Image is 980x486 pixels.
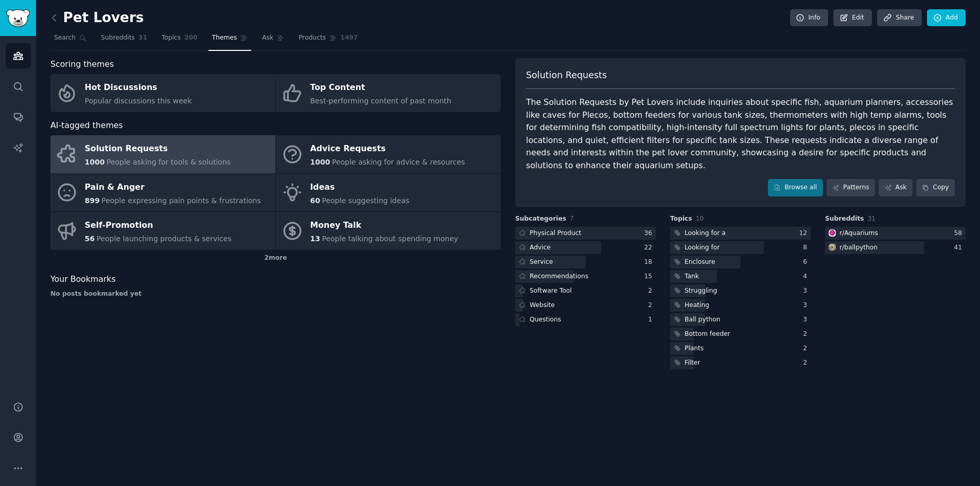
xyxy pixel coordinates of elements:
div: 6 [803,258,811,267]
a: Bottom feeder2 [670,328,811,340]
div: 2 [648,301,656,310]
a: Looking for8 [670,241,811,254]
a: Ask [879,179,913,196]
a: Hot DiscussionsPopular discussions this week [50,74,275,112]
div: 4 [803,272,811,281]
a: Service18 [515,256,656,268]
div: Self-Promotion [85,218,232,234]
span: Subreddits [825,214,864,224]
div: 3 [803,315,811,325]
a: Ideas60People suggesting ideas [276,174,501,212]
a: Plants2 [670,342,811,355]
span: Your Bookmarks [50,273,116,286]
a: Website2 [515,299,656,312]
span: People suggesting ideas [322,196,409,205]
a: Pain & Anger899People expressing pain points & frustrations [50,174,275,212]
a: Themes [208,30,252,51]
div: 36 [644,229,656,238]
div: Filter [685,358,700,368]
a: Software Tool2 [515,284,656,297]
span: 899 [85,196,100,205]
div: Looking for a [685,229,726,238]
a: Patterns [827,179,875,196]
span: People talking about spending money [322,235,458,243]
span: People asking for advice & resources [332,158,465,166]
div: Physical Product [530,229,581,238]
span: 1000 [310,158,330,166]
a: Top ContentBest-performing content of past month [276,74,501,112]
button: Copy [916,179,955,196]
img: ballpython [829,244,836,251]
div: Heating [685,301,709,310]
span: 13 [310,235,320,243]
span: 60 [310,196,320,205]
div: 2 [803,358,811,368]
a: Looking for a12 [670,227,811,240]
div: Hot Discussions [85,80,192,96]
div: Struggling [685,286,717,296]
span: People launching products & services [96,235,231,243]
a: Struggling3 [670,284,811,297]
span: People asking for tools & solutions [107,158,231,166]
span: 200 [184,33,198,43]
a: Browse all [768,179,823,196]
div: Pain & Anger [85,179,261,195]
div: Top Content [310,80,451,96]
span: Scoring themes [50,58,114,71]
div: 41 [954,243,966,253]
div: Solution Requests [85,141,231,157]
span: 31 [138,33,147,43]
a: Recommendations15 [515,270,656,283]
div: Tank [685,272,699,281]
div: Plants [685,344,704,353]
div: 22 [644,243,656,253]
span: 31 [868,215,876,222]
span: Topics [670,214,692,224]
span: 56 [85,235,95,243]
a: Aquariumsr/Aquariums58 [825,227,966,240]
a: Search [50,30,90,51]
img: GummySearch logo [6,9,30,27]
span: Topics [162,33,181,43]
div: r/ Aquariums [839,229,878,238]
div: Service [530,258,553,267]
div: 2 more [50,250,501,266]
div: 8 [803,243,811,253]
div: 2 [803,344,811,353]
div: Ball python [685,315,720,325]
a: ballpythonr/ballpython41 [825,241,966,254]
h2: Pet Lovers [50,10,144,26]
div: Advice Requests [310,141,465,157]
div: Software Tool [530,286,572,296]
a: Info [790,9,828,27]
a: Self-Promotion56People launching products & services [50,212,275,250]
span: Subreddits [101,33,135,43]
div: 2 [803,330,811,339]
span: Best-performing content of past month [310,97,451,105]
a: Enclosure6 [670,256,811,268]
div: Advice [530,243,551,253]
div: 15 [644,272,656,281]
a: Physical Product36 [515,227,656,240]
div: 18 [644,258,656,267]
a: Ask [258,30,288,51]
div: Bottom feeder [685,330,730,339]
div: Ideas [310,179,410,195]
a: Questions1 [515,313,656,326]
span: 1000 [85,158,105,166]
a: Advice Requests1000People asking for advice & resources [276,135,501,173]
div: Money Talk [310,218,459,234]
div: 1 [648,315,656,325]
a: Heating3 [670,299,811,312]
div: 2 [648,286,656,296]
img: Aquariums [829,229,836,237]
div: No posts bookmarked yet [50,290,501,299]
div: Looking for [685,243,720,253]
span: Solution Requests [526,69,607,82]
span: Products [299,33,326,43]
span: Popular discussions this week [85,97,192,105]
div: Enclosure [685,258,715,267]
div: Website [530,301,555,310]
a: Topics200 [158,30,201,51]
div: 3 [803,286,811,296]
